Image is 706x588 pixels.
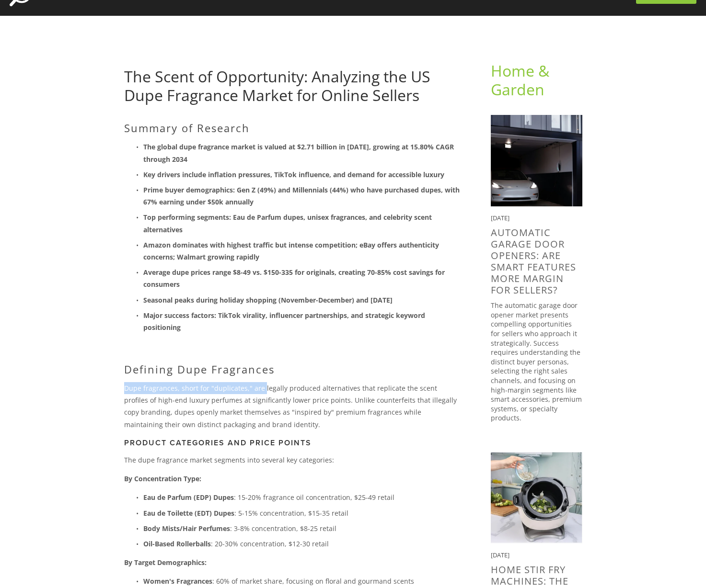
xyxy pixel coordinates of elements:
[124,558,207,567] strong: By Target Demographics:
[143,491,460,503] p: : 15-20% fragrance oil concentration, $25-49 retail
[143,493,234,502] strong: Eau de Parfum (EDP) Dupes
[491,214,509,222] time: [DATE]
[143,524,230,533] strong: Body Mists/Hair Perfumes
[124,474,201,483] strong: By Concentration Type:
[143,507,460,519] p: : 5-15% concentration, $15-35 retail
[124,122,460,134] h2: Summary of Research
[143,170,444,179] strong: Key drivers include inflation pressures, TikTok influence, and demand for accessible luxury
[124,363,460,375] h2: Defining Dupe Fragrances
[143,509,234,518] strong: Eau de Toilette (EDT) Dupes
[143,295,393,305] strong: Seasonal peaks during holiday shopping (November-December) and [DATE]
[491,551,509,559] time: [DATE]
[143,539,211,548] strong: Oil-Based Rollerballs
[143,240,441,261] strong: Amazon dominates with highest traffic but intense competition; eBay offers authenticity concerns;...
[124,454,460,466] p: The dupe fragrance market segments into several key categories:
[143,213,434,234] strong: Top performing segments: Eau de Parfum dupes, unisex fragrances, and celebrity scent alternatives
[143,142,456,163] strong: The global dupe fragrance market is valued at $2.71 billion in [DATE], growing at 15.80% CAGR thr...
[143,311,427,332] strong: Major success factors: TikTok virality, influencer partnerships, and strategic keyword positioning
[143,538,460,550] p: : 20-30% concentration, $12-30 retail
[143,577,212,586] strong: Women's Fragrances
[124,438,460,447] h3: Product Categories and Price Points
[491,452,582,543] img: Home Stir Fry Machines: The Kitchen Automation Trend Creating Millionaire Sellers
[143,268,447,289] strong: Average dupe prices range $8-49 vs. $150-335 for originals, creating 70-85% cost savings for cons...
[124,382,460,430] p: Dupe fragrances, short for "duplicates," are legally produced alternatives that replicate the sce...
[491,60,553,99] a: Home & Garden
[143,522,460,534] p: : 3-8% concentration, $8-25 retail
[491,115,582,206] img: Automatic Garage Door Openers: Are Smart Features More Margin For Sellers?
[143,575,460,587] p: : 60% of market share, focusing on floral and gourmand scents
[124,66,430,105] a: The Scent of Opportunity: Analyzing the US Dupe Fragrance Market for Online Sellers
[143,185,462,206] strong: Prime buyer demographics: Gen Z (49%) and Millennials (44%) who have purchased dupes, with 67% ea...
[491,301,582,423] p: The automatic garage door opener market presents compelling opportunities for sellers who approac...
[491,226,576,296] a: Automatic Garage Door Openers: Are Smart Features More Margin For Sellers?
